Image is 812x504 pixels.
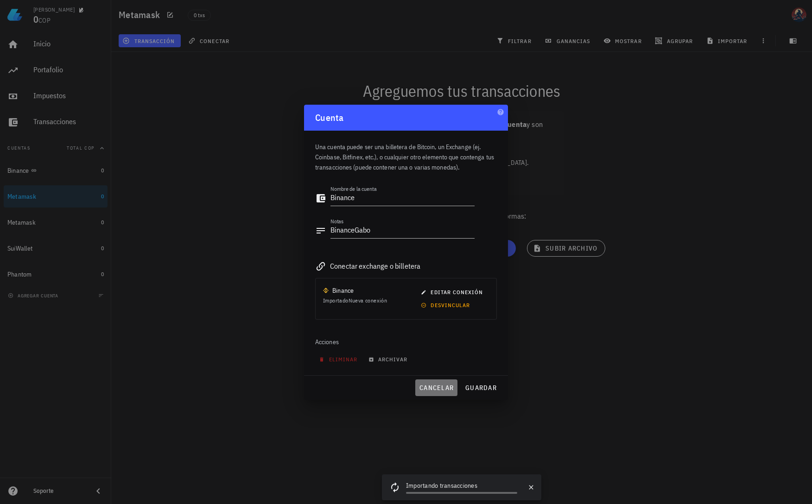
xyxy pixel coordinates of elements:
div: Acciones [315,331,497,353]
button: editar conexión [417,286,489,299]
span: eliminar [321,356,357,363]
button: archivar [365,353,413,366]
div: Binance [332,286,354,295]
label: Nombre de la cuenta [330,185,377,192]
span: archivar [370,356,407,363]
span: cancelar [419,384,454,392]
span: desvincular [423,302,470,309]
button: eliminar [315,353,363,366]
button: desvincular [417,299,476,312]
div: Cuenta [304,105,508,131]
span: editar conexión [423,289,483,296]
span: Nueva conexión [349,297,387,304]
span: Importado [323,297,387,304]
div: Una cuenta puede ser una billetera de Bitcoin, un Exchange (ej. Coinbase, Bitfinex, etc.), o cual... [315,131,497,178]
button: cancelar [415,379,457,396]
label: Notas [330,218,344,225]
span: guardar [465,384,497,392]
div: Importando transacciones [406,481,517,492]
img: 270.png [323,288,329,293]
button: guardar [461,379,501,396]
div: Conectar exchange o billetera [315,259,497,272]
